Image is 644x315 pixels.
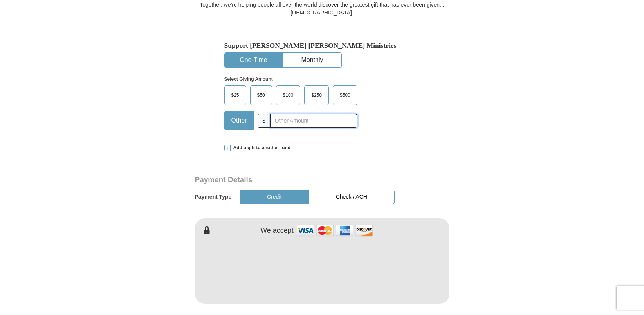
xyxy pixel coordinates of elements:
[279,89,298,101] span: $100
[195,194,232,200] h5: Payment Type
[283,53,341,67] button: Monthly
[260,226,294,235] h4: We accept
[231,145,291,151] span: Add a gift to another fund
[336,89,354,101] span: $500
[224,42,420,50] h5: Support [PERSON_NAME] [PERSON_NAME] Ministries
[227,115,251,127] span: Other
[225,53,283,67] button: One-Time
[240,190,309,204] button: Credit
[296,222,374,239] img: credit cards accepted
[227,89,243,101] span: $25
[307,89,326,101] span: $250
[308,190,394,204] button: Check / ACH
[224,76,273,82] strong: Select Giving Amount
[253,89,269,101] span: $50
[195,176,395,185] h3: Payment Details
[258,114,271,128] span: $
[195,1,449,16] div: Together, we're helping people all over the world discover the greatest gift that has ever been g...
[270,114,357,128] input: Other Amount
